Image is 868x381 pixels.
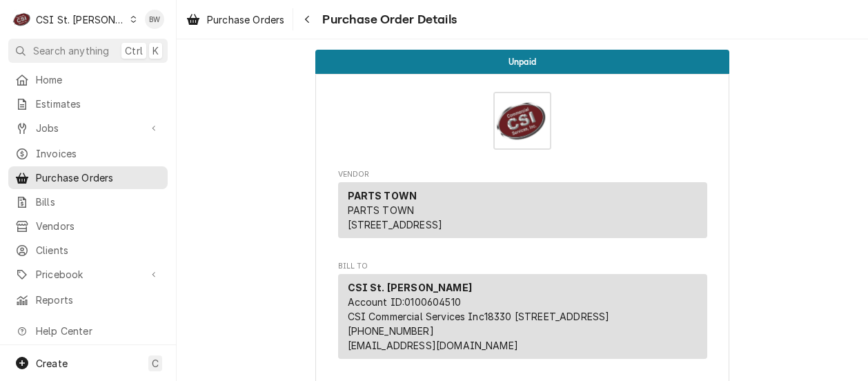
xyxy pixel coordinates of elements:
[348,204,443,231] span: PARTS TOWN [STREET_ADDRESS]
[338,261,707,272] span: Bill To
[318,10,457,29] span: Purchase Order Details
[8,263,168,286] a: Go to Pricebook
[36,219,161,233] span: Vendors
[207,12,284,27] span: Purchase Orders
[509,57,536,66] span: Unpaid
[181,8,290,31] a: Purchase Orders
[12,10,32,29] div: C
[8,142,168,165] a: Invoices
[338,261,707,365] div: Purchase Order Bill To
[145,10,164,29] div: BW
[348,311,610,322] span: CSI Commercial Services Inc18330 [STREET_ADDRESS]
[36,243,161,257] span: Clients
[338,169,707,244] div: Purchase Order Vendor
[145,10,164,29] div: Brad Wicks's Avatar
[8,39,168,63] button: Search anythingCtrlK
[8,190,168,213] a: Bills
[348,340,518,351] a: [EMAIL_ADDRESS][DOMAIN_NAME]
[12,10,32,29] div: CSI St. Louis's Avatar
[338,274,707,364] div: Bill To
[338,182,707,238] div: Vendor
[348,296,461,308] span: Account ID: 0100604510
[36,12,126,27] div: CSI St. [PERSON_NAME]
[36,97,161,111] span: Estimates
[8,215,168,237] a: Vendors
[36,267,140,282] span: Pricebook
[8,320,168,342] a: Go to Help Center
[8,344,168,367] a: Go to What's New
[338,169,707,180] span: Vendor
[348,325,434,337] a: [PHONE_NUMBER]
[125,43,143,58] span: Ctrl
[36,121,140,135] span: Jobs
[36,293,161,307] span: Reports
[36,195,161,209] span: Bills
[348,190,417,202] strong: PARTS TOWN
[8,92,168,115] a: Estimates
[8,117,168,139] a: Go to Jobs
[493,92,551,150] img: Logo
[338,274,707,359] div: Bill To
[8,289,168,311] a: Reports
[338,182,707,244] div: Vendor
[315,50,729,74] div: Status
[36,324,159,338] span: Help Center
[152,43,159,58] span: K
[348,282,472,293] strong: CSI St. [PERSON_NAME]
[36,72,161,87] span: Home
[152,356,159,371] span: C
[36,170,161,185] span: Purchase Orders
[296,8,318,30] button: Navigate back
[8,239,168,262] a: Clients
[36,146,161,161] span: Invoices
[36,358,68,369] span: Create
[8,166,168,189] a: Purchase Orders
[33,43,109,58] span: Search anything
[8,68,168,91] a: Home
